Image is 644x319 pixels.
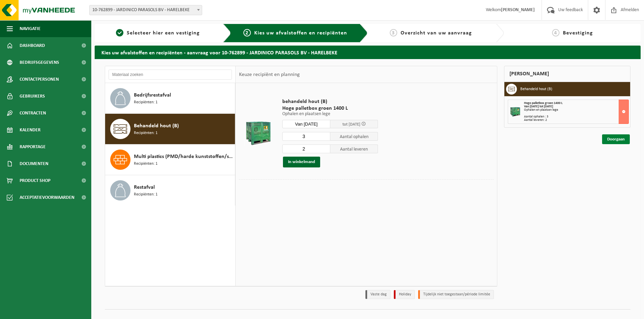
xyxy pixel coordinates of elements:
[134,153,233,161] span: Multi plastics (PMD/harde kunststoffen/spanbanden/EPS/folie naturel/folie gemengd)
[524,105,553,108] strong: Van [DATE] tot [DATE]
[20,54,59,71] span: Bedrijfsgegevens
[134,99,158,106] span: Recipiënten: 1
[109,70,232,80] input: Materiaal zoeken
[602,134,630,144] a: Doorgaan
[105,144,235,175] button: Multi plastics (PMD/harde kunststoffen/spanbanden/EPS/folie naturel/folie gemengd) Recipiënten: 1
[20,88,45,105] span: Gebruikers
[105,114,235,144] button: Behandeld hout (B) Recipiënten: 1
[134,161,158,167] span: Recipiënten: 1
[330,132,378,141] span: Aantal ophalen
[524,108,628,112] div: Ophalen en plaatsen lege
[20,71,59,88] span: Contactpersonen
[390,29,397,36] span: 3
[418,290,494,299] li: Tijdelijk niet toegestaan/période limitée
[342,122,360,127] span: tot [DATE]
[134,91,171,99] span: Bedrijfsrestafval
[134,130,158,136] span: Recipiënten: 1
[134,191,158,198] span: Recipiënten: 1
[504,66,630,82] div: [PERSON_NAME]
[20,105,46,122] span: Contracten
[20,155,48,172] span: Documenten
[524,115,628,118] div: Aantal ophalen : 3
[90,5,202,15] span: 10-762899 - JARDINICO PARASOLS BV - HARELBEKE
[365,290,390,299] li: Vaste dag
[20,172,50,189] span: Product Shop
[552,29,559,36] span: 4
[134,183,155,191] span: Restafval
[105,83,235,114] button: Bedrijfsrestafval Recipiënten: 1
[243,29,251,36] span: 2
[20,37,45,54] span: Dashboard
[524,118,628,122] div: Aantal leveren: 2
[95,46,641,59] h2: Kies uw afvalstoffen en recipiënten - aanvraag voor 10-762899 - JARDINICO PARASOLS BV - HARELBEKE
[401,30,472,36] span: Overzicht van uw aanvraag
[330,144,378,153] span: Aantal leveren
[501,7,535,12] strong: [PERSON_NAME]
[282,120,330,128] input: Selecteer datum
[236,66,303,83] div: Keuze recipiënt en planning
[134,122,179,130] span: Behandeld hout (B)
[105,175,235,206] button: Restafval Recipiënten: 1
[127,30,200,36] span: Selecteer hier een vestiging
[20,122,41,138] span: Kalender
[520,84,552,95] h3: Behandeld hout (B)
[98,29,218,37] a: 1Selecteer hier een vestiging
[563,30,593,36] span: Bevestiging
[282,112,378,116] p: Ophalen en plaatsen lege
[282,98,378,105] span: behandeld hout (B)
[394,290,415,299] li: Holiday
[20,138,46,155] span: Rapportage
[116,29,123,36] span: 1
[20,189,74,206] span: Acceptatievoorwaarden
[20,20,41,37] span: Navigatie
[524,101,563,105] span: Hoge palletbox groen 1400 L
[282,105,378,112] span: Hoge palletbox groen 1400 L
[89,5,202,15] span: 10-762899 - JARDINICO PARASOLS BV - HARELBEKE
[254,30,347,36] span: Kies uw afvalstoffen en recipiënten
[283,157,320,167] button: In winkelmand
